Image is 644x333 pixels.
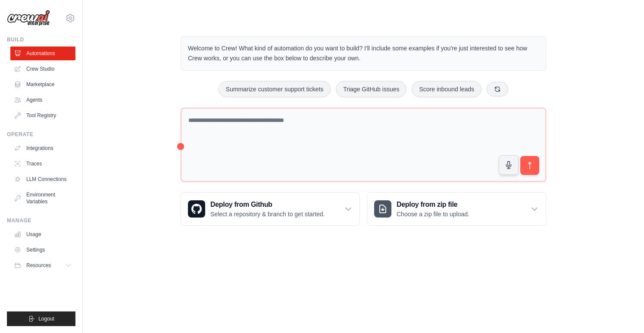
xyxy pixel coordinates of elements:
[397,210,469,218] p: Choose a zip file to upload.
[38,315,54,322] span: Logout
[210,199,325,210] h3: Deploy from Github
[10,47,75,60] a: Automations
[336,81,406,97] button: Triage GitHub issues
[10,227,75,241] a: Usage
[7,131,75,138] div: Operate
[7,10,50,26] img: Logo
[10,109,75,122] a: Tool Registry
[188,44,539,63] p: Welcome to Crew! What kind of automation do you want to build? I'll include some examples if you'...
[7,217,75,224] div: Manage
[412,81,481,97] button: Score inbound leads
[10,62,75,76] a: Crew Studio
[10,172,75,186] a: LLM Connections
[210,210,325,218] p: Select a repository & branch to get started.
[10,93,75,107] a: Agents
[10,157,75,171] a: Traces
[219,81,331,97] button: Summarize customer support tickets
[10,188,75,209] a: Environment Variables
[10,141,75,155] a: Integrations
[7,311,75,326] button: Logout
[10,78,75,91] a: Marketplace
[26,262,51,269] span: Resources
[10,258,75,272] button: Resources
[397,199,469,210] h3: Deploy from zip file
[10,243,75,257] a: Settings
[7,36,75,43] div: Build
